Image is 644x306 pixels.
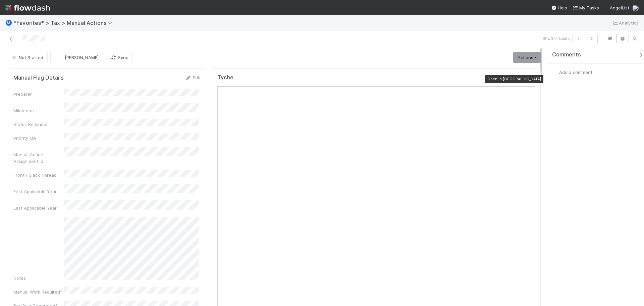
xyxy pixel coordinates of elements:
[13,19,116,26] span: *Favorites* > Tax > Manual Actions
[217,74,233,81] h5: Tyche
[13,121,64,128] div: Status Reminder
[50,52,103,63] button: [PERSON_NAME]
[610,5,629,10] span: AngelList
[5,20,12,26] span: Ⓜ️
[13,188,64,195] div: First Applicable Year
[13,289,64,295] div: Manual Work Required?
[552,69,559,76] img: avatar_cfa6ccaa-c7d9-46b3-b608-2ec56ecf97ad.png
[542,35,570,42] span: 30 of 97 tasks
[552,51,581,58] span: Comments
[573,4,599,11] a: My Tasks
[513,52,541,63] a: Actions
[551,4,567,11] div: Help
[65,55,99,60] span: [PERSON_NAME]
[612,19,639,27] a: Analytics
[13,135,64,141] div: Priority MA
[559,70,595,75] span: Add a comment...
[13,172,64,178] div: Front / Slack Thread
[573,5,599,10] span: My Tasks
[632,5,639,11] img: avatar_cfa6ccaa-c7d9-46b3-b608-2ec56ecf97ad.png
[13,151,64,165] div: Manual Action Assignment Id
[13,75,64,81] h5: Manual Flag Details
[106,52,132,63] button: Sync
[13,91,64,97] div: Preparer
[185,75,201,80] a: Edit
[56,54,63,61] img: avatar_cfa6ccaa-c7d9-46b3-b608-2ec56ecf97ad.png
[13,205,64,211] div: Last Applicable Year
[13,275,64,281] div: Notes
[5,2,50,13] img: logo-inverted-e16ddd16eac7371096b0.svg
[13,107,64,114] div: Milestone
